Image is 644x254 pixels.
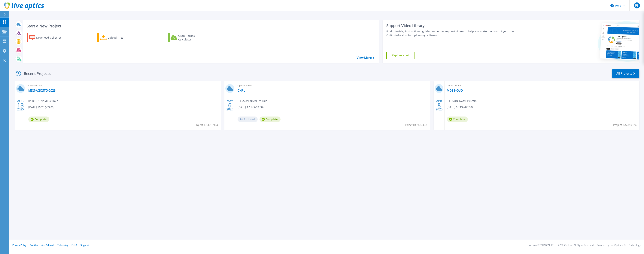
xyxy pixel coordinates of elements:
[447,105,473,109] span: [DATE] 16:13 (-03:00)
[28,105,54,109] span: [DATE] 16:29 (-03:00)
[260,117,281,122] span: Complete
[80,244,89,247] a: Support
[195,123,218,127] span: Project ID: 3013964
[529,244,554,247] li: Version: [TECHNICAL_ID]
[17,98,24,112] div: AUG 2025
[30,244,38,247] a: Cookies
[28,99,58,103] span: [PERSON_NAME] , vBrain
[28,84,218,88] span: Optical Prime
[447,117,468,122] span: Complete
[178,34,208,41] div: Cloud Pricing Calculator
[226,98,233,112] div: MAY 2025
[238,105,263,109] span: [DATE] 17:17 (-03:00)
[386,52,415,59] a: Explore Now!
[357,56,374,60] a: View More
[238,89,245,92] a: CNPq
[613,123,636,127] span: Project ID: 2850924
[168,33,210,42] a: Cloud Pricing Calculator
[597,244,641,247] li: Powered by Live Optics, a Dell Technology
[386,30,520,37] div: Find tutorials, instructional guides and other support videos to help you make the most of your L...
[612,69,639,78] a: All Projects
[36,34,66,41] div: Download Collector
[228,104,232,107] span: 6
[14,69,56,78] div: Recent Projects
[635,4,638,7] span: FS
[386,23,520,28] div: Support Video Library
[27,33,68,42] a: Download Collector
[238,99,267,103] span: [PERSON_NAME] , vBrain
[27,24,374,28] h3: Start a New Project
[57,244,68,247] a: Telemetry
[71,244,77,247] a: EULA
[447,84,637,88] span: Optical Prime
[238,117,258,122] span: Archived
[447,99,477,103] span: [PERSON_NAME] , vBrain
[437,104,441,107] span: 8
[404,123,427,127] span: Project ID: 2887437
[28,89,56,92] a: MDS-AGOSTO-2025
[28,117,49,122] span: Complete
[447,89,463,92] a: MDS NOVO
[12,244,26,247] a: Privacy Policy
[238,84,428,88] span: Optical Prime
[17,104,24,107] span: 13
[108,34,138,41] div: Upload Files
[436,98,443,112] div: APR 2025
[558,244,594,247] li: © 2025 Dell Inc. All Rights Reserved
[41,244,54,247] a: Ads & Email
[97,33,139,42] a: Upload Files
